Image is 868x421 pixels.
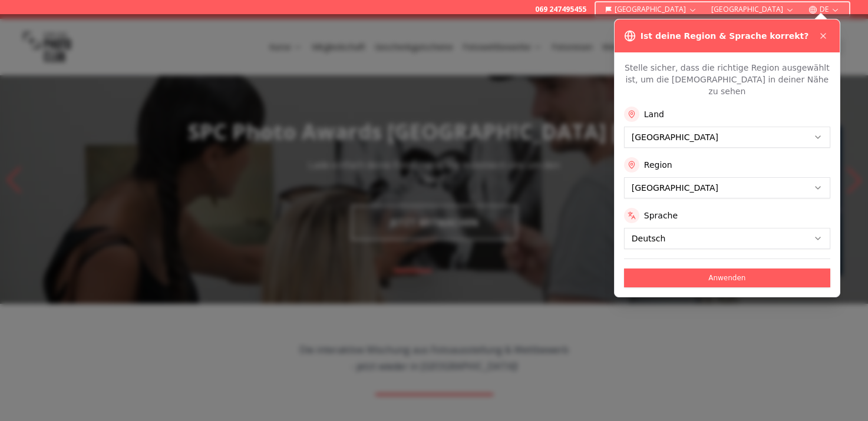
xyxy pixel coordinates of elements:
[644,210,678,221] label: Sprache
[624,268,830,287] button: Anwenden
[641,30,808,42] h3: Ist deine Region & Sprache korrekt?
[624,62,830,97] p: Stelle sicher, dass die richtige Region ausgewählt ist, um die [DEMOGRAPHIC_DATA] in deiner Nähe ...
[707,2,799,16] button: [GEOGRAPHIC_DATA]
[600,2,702,16] button: [GEOGRAPHIC_DATA]
[644,159,672,171] label: Region
[535,5,586,14] a: 069 247495455
[644,108,664,120] label: Land
[804,2,844,16] button: DE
